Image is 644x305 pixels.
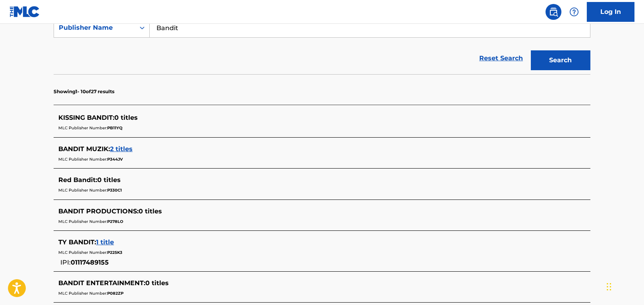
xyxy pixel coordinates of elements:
[549,7,558,17] img: search
[587,2,634,22] a: Log In
[114,114,138,121] span: 0 titles
[546,4,561,20] a: Public Search
[107,250,122,255] span: P225K3
[569,7,579,17] img: help
[604,267,644,305] iframe: Chat Widget
[110,145,133,153] span: 2 titles
[58,219,107,224] span: MLC Publisher Number:
[107,125,122,130] span: PB11YQ
[60,259,71,266] span: IPI:
[58,125,107,130] span: MLC Publisher Number:
[58,157,107,162] span: MLC Publisher Number:
[58,279,145,287] span: BANDIT ENTERTAINMENT :
[139,207,162,215] span: 0 titles
[58,238,96,246] span: TY BANDIT :
[531,50,590,70] button: Search
[97,176,121,184] span: 0 titles
[71,259,109,266] span: 01117489155
[107,291,123,296] span: P082ZP
[475,50,527,67] a: Reset Search
[58,145,110,153] span: BANDIT MUZIK :
[58,176,97,184] span: Red Bandit :
[107,157,123,162] span: P344JV
[58,114,114,121] span: KISSING BANDIT :
[107,188,122,193] span: P330C1
[607,275,611,299] div: Drag
[96,238,114,246] span: 1 title
[566,4,582,20] div: Help
[54,18,590,74] form: Search Form
[58,250,107,255] span: MLC Publisher Number:
[145,279,169,287] span: 0 titles
[58,207,139,215] span: BANDIT PRODUCTIONS :
[107,219,123,224] span: P278LO
[10,6,40,17] img: MLC Logo
[59,23,130,33] div: Publisher Name
[58,291,107,296] span: MLC Publisher Number:
[58,188,107,193] span: MLC Publisher Number:
[54,88,114,95] p: Showing 1 - 10 of 27 results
